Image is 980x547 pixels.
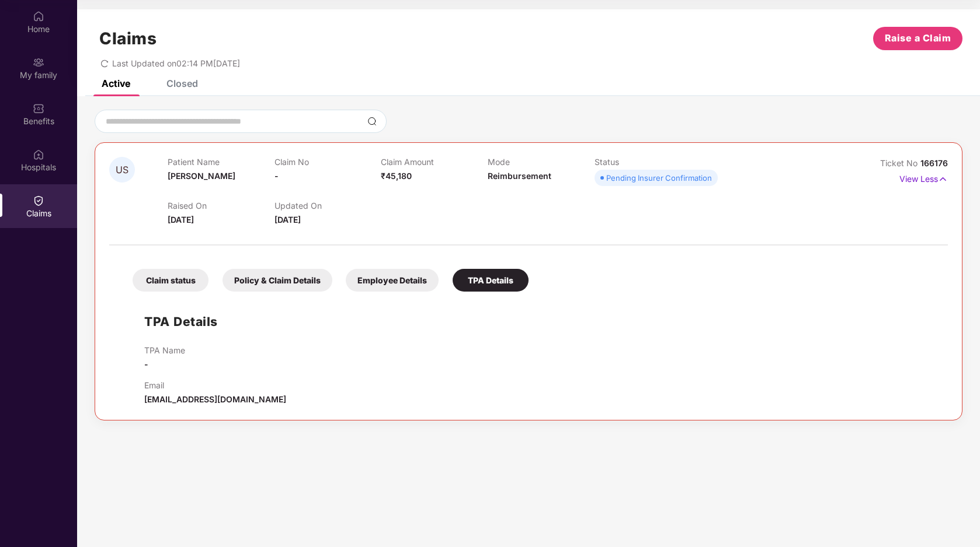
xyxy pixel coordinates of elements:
div: Closed [166,78,198,89]
div: Pending Insurer Confirmation [606,172,712,184]
span: Ticket No [880,158,920,168]
p: Claim Amount [381,157,488,167]
span: [DATE] [168,215,194,225]
p: Updated On [274,201,381,211]
img: svg+xml;base64,PHN2ZyBpZD0iSG9tZSIgeG1sbnM9Imh0dHA6Ly93d3cudzMub3JnLzIwMDAvc3ZnIiB3aWR0aD0iMjAiIG... [33,10,44,22]
p: Patient Name [168,157,274,167]
p: View Less [899,170,948,185]
p: Mode [488,157,595,167]
span: redo [100,58,109,68]
span: - [274,171,279,181]
div: Active [102,78,130,89]
span: [PERSON_NAME] [168,171,235,181]
p: Status [595,157,701,167]
div: Employee Details [346,269,439,292]
span: - [144,359,148,369]
div: TPA Details [453,269,529,292]
span: [DATE] [274,215,301,225]
img: svg+xml;base64,PHN2ZyBpZD0iSG9zcGl0YWxzIiB4bWxucz0iaHR0cDovL3d3dy53My5vcmcvMjAwMC9zdmciIHdpZHRoPS... [33,149,44,160]
p: Email [144,380,286,390]
img: svg+xml;base64,PHN2ZyB3aWR0aD0iMjAiIGhlaWdodD0iMjAiIHZpZXdCb3g9IjAgMCAyMCAyMCIgZmlsbD0ibm9uZSIgeG... [33,57,44,68]
img: svg+xml;base64,PHN2ZyBpZD0iQ2xhaW0iIHhtbG5zPSJodHRwOi8vd3d3LnczLm9yZy8yMDAwL3N2ZyIgd2lkdGg9IjIwIi... [33,195,44,206]
span: US [116,165,128,175]
span: 166176 [920,158,948,168]
h1: TPA Details [144,312,218,331]
p: Claim No [274,157,381,167]
h1: Claims [99,29,157,48]
button: Raise a Claim [873,27,962,50]
span: Last Updated on 02:14 PM[DATE] [112,58,240,68]
img: svg+xml;base64,PHN2ZyBpZD0iU2VhcmNoLTMyeDMyIiB4bWxucz0iaHR0cDovL3d3dy53My5vcmcvMjAwMC9zdmciIHdpZH... [367,117,377,126]
div: Claim status [133,269,208,292]
span: ₹45,180 [381,171,412,181]
div: Policy & Claim Details [223,269,332,292]
span: Raise a Claim [885,31,951,45]
p: Raised On [168,201,274,211]
img: svg+xml;base64,PHN2ZyBpZD0iQmVuZWZpdHMiIHhtbG5zPSJodHRwOi8vd3d3LnczLm9yZy8yMDAwL3N2ZyIgd2lkdGg9Ij... [33,103,44,114]
span: Reimbursement [488,171,551,181]
span: [EMAIL_ADDRESS][DOMAIN_NAME] [144,394,286,404]
p: TPA Name [144,345,185,355]
img: svg+xml;base64,PHN2ZyB4bWxucz0iaHR0cDovL3d3dy53My5vcmcvMjAwMC9zdmciIHdpZHRoPSIxNyIgaGVpZ2h0PSIxNy... [938,173,948,185]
